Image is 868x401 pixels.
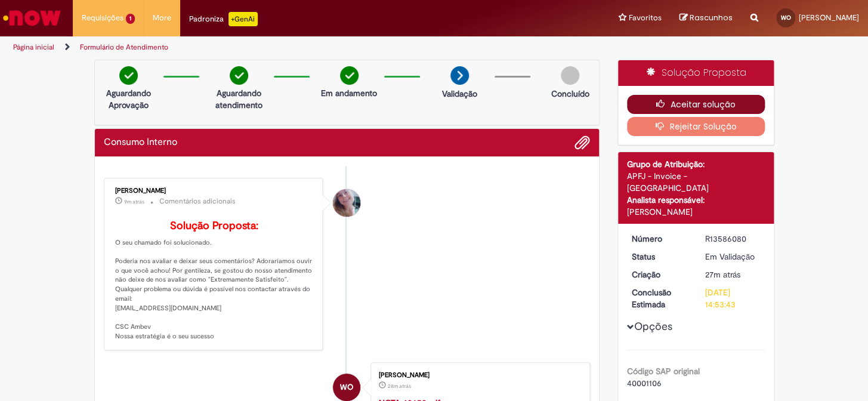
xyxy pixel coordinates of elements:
span: More [153,12,171,24]
span: 1 [126,14,135,24]
span: Requisições [82,12,123,24]
a: Rascunhos [679,13,733,24]
div: Grupo de Atribuição: [627,158,765,170]
span: 9m atrás [124,198,144,205]
dt: Status [623,251,696,263]
h2: Consumo Interno Histórico de tíquete [104,137,177,148]
div: Solução Proposta [618,60,774,86]
img: check-circle-green.png [230,66,248,85]
a: Formulário de Atendimento [80,42,168,52]
p: Aguardando Aprovação [100,87,157,111]
div: [PERSON_NAME] [627,206,765,218]
dt: Criação [623,269,696,280]
div: [PERSON_NAME] [379,372,577,379]
span: 28m atrás [388,383,411,390]
small: Comentários adicionais [159,196,236,206]
p: Aguardando atendimento [210,87,268,111]
img: img-circle-grey.png [561,66,579,85]
div: Padroniza [189,12,258,26]
dt: Conclusão Estimada [623,286,696,310]
time: 01/10/2025 13:53:05 [388,383,411,390]
div: APFJ - Invoice - [GEOGRAPHIC_DATA] [627,170,765,194]
a: Página inicial [13,42,54,52]
b: Código SAP original [627,366,700,377]
div: Andreza Barbosa [333,189,360,217]
button: Adicionar anexos [574,135,590,150]
span: 27m atrás [705,269,740,280]
p: Validação [442,88,477,100]
div: [DATE] 14:53:43 [705,286,761,310]
p: +GenAi [228,12,258,26]
img: check-circle-green.png [340,66,359,85]
span: Favoritos [629,12,662,24]
button: Rejeitar Solução [627,117,765,136]
ul: Trilhas de página [9,36,570,58]
span: Rascunhos [690,12,733,23]
dt: Número [623,233,696,245]
span: [PERSON_NAME] [799,13,859,23]
p: Em andamento [321,87,377,99]
p: Concluído [551,88,589,100]
b: Solução Proposta: [170,219,258,233]
p: O seu chamado foi solucionado. Poderia nos avaliar e deixar seus comentários? Adoraríamos ouvir o... [115,220,314,341]
span: 40001106 [627,378,662,388]
time: 01/10/2025 14:12:26 [124,198,144,205]
div: Walter Oliveira [333,374,360,401]
time: 01/10/2025 13:53:39 [705,269,740,280]
button: Aceitar solução [627,95,765,114]
div: 01/10/2025 13:53:39 [705,269,761,280]
div: Analista responsável: [627,194,765,206]
img: arrow-next.png [450,66,469,85]
img: ServiceNow [1,6,63,30]
img: check-circle-green.png [119,66,138,85]
div: Em Validação [705,251,761,263]
div: R13586080 [705,233,761,245]
span: WO [781,14,791,21]
div: [PERSON_NAME] [115,187,314,195]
